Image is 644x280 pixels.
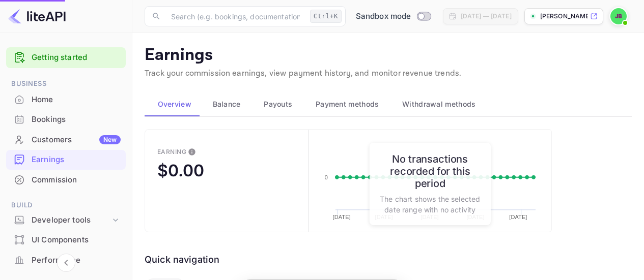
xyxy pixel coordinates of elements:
div: Earnings [32,154,121,166]
div: Bookings [6,110,126,130]
input: Search (e.g. bookings, documentation) [165,6,306,26]
a: Commission [6,170,126,189]
p: Track your commission earnings, view payment history, and monitor revenue trends. [145,68,632,80]
div: Developer tools [6,211,126,229]
span: Business [6,78,126,89]
span: Withdrawal methods [402,98,475,110]
div: scrollable auto tabs example [145,92,632,116]
div: CustomersNew [6,130,126,150]
span: Overview [158,98,191,110]
a: Performance [6,251,126,269]
button: EarningThis is the amount of confirmed commission that will be paid to you on the next scheduled ... [145,129,309,232]
a: CustomersNew [6,130,126,149]
text: 0 [324,174,327,180]
div: Quick navigation [145,253,219,266]
button: This is the amount of confirmed commission that will be paid to you on the next scheduled deposit [184,144,200,160]
div: UI Components [6,230,126,250]
span: Sandbox mode [356,11,411,22]
div: Performance [32,255,121,266]
div: Commission [6,170,126,190]
p: Earnings [145,45,632,66]
a: Earnings [6,150,126,169]
div: [DATE] — [DATE] [461,12,512,21]
a: UI Components [6,230,126,249]
button: Collapse navigation [57,254,75,272]
div: Bookings [32,114,121,126]
div: Ctrl+K [310,10,342,23]
div: Switch to Production mode [352,11,435,22]
div: UI Components [32,234,121,246]
a: Getting started [32,52,121,64]
h6: No transactions recorded for this period [380,153,481,190]
p: [PERSON_NAME]-tdgkc.nui... [540,12,588,21]
div: Home [6,90,126,110]
span: Payment methods [316,98,379,110]
span: Build [6,200,126,211]
div: Home [32,94,121,106]
a: Home [6,90,126,109]
div: $0.00 [157,161,204,180]
img: LiteAPI logo [8,8,66,24]
div: Commission [32,174,121,186]
text: [DATE] [332,214,350,221]
text: [DATE] [510,214,527,221]
div: Getting started [6,47,126,68]
div: New [99,135,121,144]
div: Customers [32,134,121,146]
div: Developer tools [32,214,110,226]
img: Justin Bossi [610,8,627,24]
span: Payouts [264,98,292,110]
div: Earning [157,148,186,155]
p: The chart shows the selected date range with no activity [380,194,481,215]
a: Bookings [6,110,126,129]
div: Earnings [6,150,126,170]
div: Performance [6,251,126,270]
span: Balance [213,98,241,110]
